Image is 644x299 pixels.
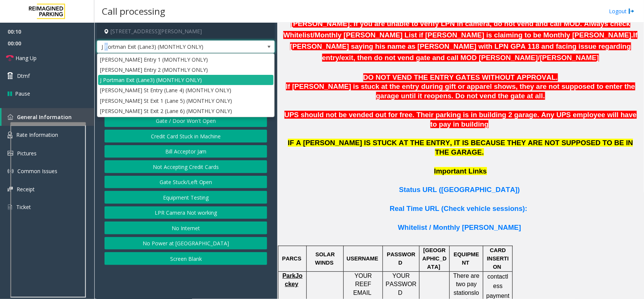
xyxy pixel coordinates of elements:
[290,31,638,62] span: If [PERSON_NAME] saying his name as [PERSON_NAME] with LPN GPA 118 and facing issue regarding ent...
[15,54,37,62] span: Hang Up
[288,139,633,156] span: IF A [PERSON_NAME] IS STUCK AT THE ENTRY, IT IS BECAUSE THEY ARE NOT SUPPOSED TO BE IN THE GARAGE.
[8,114,13,120] img: 'icon'
[97,23,275,40] h4: [STREET_ADDRESS][PERSON_NAME]
[386,273,417,296] span: YOUR PASSWORD
[105,222,267,234] button: No Internet
[8,151,13,156] img: 'icon'
[286,82,635,100] span: If [PERSON_NAME] is stuck at the entry during gift or apparel shows, they are not supposed to ent...
[8,187,13,192] img: 'icon'
[354,273,372,296] span: YOUR REEF EMAIL
[105,206,267,219] button: LPR Camera Not working
[398,225,521,231] a: Whitelist / Monthly [PERSON_NAME]
[17,113,72,121] span: General Information
[98,75,274,85] li: J Portman Exit (Lane3) (MONTHLY ONLY)
[487,247,509,270] span: CARD INSERTION
[105,130,267,143] button: Credit Card Stuck in Machine
[98,54,274,65] li: [PERSON_NAME] Entry 1 (MONTHLY ONLY)
[97,41,239,53] span: J Portman Exit (Lane3) (MONTHLY ONLY)
[430,111,637,128] span: ny UPS employee will have to pay in building
[105,237,267,250] button: No Power at [GEOGRAPHIC_DATA]
[629,7,635,15] img: logout
[609,7,635,15] a: Logout
[399,187,520,193] a: Status URL ([GEOGRAPHIC_DATA])
[17,72,30,80] span: Dtmf
[434,167,487,175] span: Important Links
[453,273,480,296] span: There are two pay stations
[98,106,274,116] li: [PERSON_NAME] St Exit 2 (Lane 6) (MONTHLY ONLY)
[105,115,267,127] button: Gate / Door Won't Open
[105,145,267,158] button: Bill Acceptor Jam
[454,251,480,266] span: EQUIPMENT
[105,160,267,173] button: Not Accepting Credit Cards
[390,204,527,212] span: Real Time URL (Check vehicle sessions):
[399,186,520,194] span: Status URL ([GEOGRAPHIC_DATA])
[387,251,415,266] span: PASSWORD
[284,111,547,119] span: UPS should not be vended out for free. Their parking is in building 2 garage. A
[398,223,521,231] span: Whitelist / Monthly [PERSON_NAME]
[315,251,335,266] span: SOLAR WINDS
[390,206,527,212] a: Real Time URL (Check vehicle sessions):
[282,256,301,262] span: PARCS
[363,73,558,81] span: DO NOT VEND THE ENTRY GATES WITHOUT APPROVAL.
[8,168,14,174] img: 'icon'
[98,65,274,75] li: [PERSON_NAME] Entry 2 (MONTHLY ONLY)
[105,252,267,265] button: Screen Blank
[347,256,378,262] span: USERNAME
[8,132,12,138] img: 'icon'
[98,85,274,95] li: [PERSON_NAME] St Entry (Lane 4) (MONTHLY ONLY)
[423,247,447,270] span: [GEOGRAPHIC_DATA]
[98,96,274,106] li: [PERSON_NAME] St Exit 1 (Lane 5) (MONTHLY ONLY)
[15,90,30,98] span: Pause
[2,108,94,126] a: General Information
[98,2,169,20] h3: Call processing
[8,204,12,211] img: 'icon'
[105,191,267,204] button: Equipment Testing
[105,176,267,189] button: Gate Stuck/Left Open
[283,273,303,287] a: ParkJockey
